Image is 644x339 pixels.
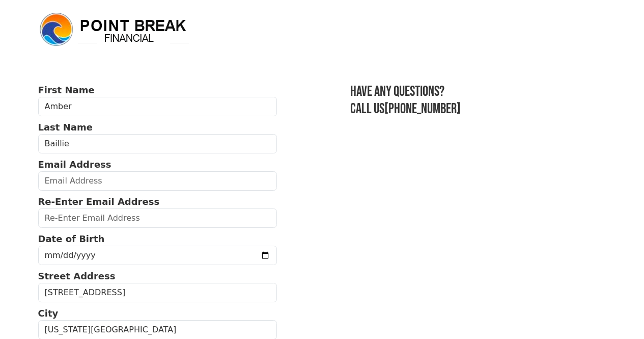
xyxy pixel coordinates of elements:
a: [PHONE_NUMBER] [384,100,461,117]
input: Re-Enter Email Address [38,208,277,228]
strong: Last Name [38,122,93,133]
input: First Name [38,97,277,116]
h3: Call us [350,100,606,118]
strong: First Name [38,85,95,95]
input: Email Address [38,171,277,191]
strong: Re-Enter Email Address [38,196,160,207]
strong: Date of Birth [38,233,105,244]
strong: Street Address [38,271,116,281]
input: Last Name [38,134,277,153]
img: logo.png [38,11,191,48]
strong: City [38,308,59,319]
input: Street Address [38,283,277,302]
strong: Email Address [38,159,111,170]
h3: Have any questions? [350,83,606,100]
